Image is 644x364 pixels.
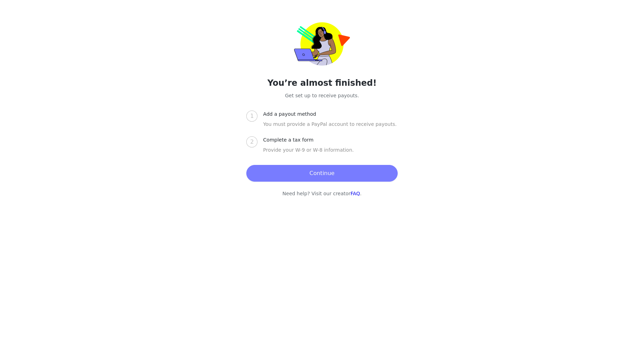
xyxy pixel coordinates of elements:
div: You must provide a PayPal account to receive payouts. [263,121,397,136]
img: trolley-payout-onboarding.png [294,22,350,66]
button: Continue [246,165,397,182]
span: 1 [250,113,254,119]
span: 2 [250,138,254,145]
h2: You’re almost finished! [209,77,435,89]
div: Provide your W-9 or W-8 information. [263,146,397,162]
div: Add a payout method [263,111,322,118]
div: Complete a tax form [263,136,319,144]
p: Get set up to receive payouts. [209,92,435,99]
a: FAQ [351,191,360,196]
p: Need help? Visit our creator . [209,190,435,197]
